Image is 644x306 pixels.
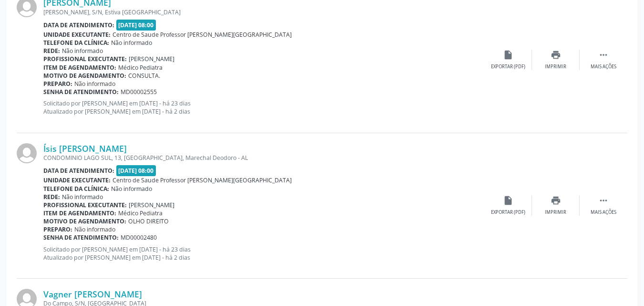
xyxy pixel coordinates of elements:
[43,154,484,162] div: CONDOMINIO LAGO SUL, 13, [GEOGRAPHIC_DATA], Marechal Deodoro - AL
[545,63,566,70] div: Imprimir
[128,72,160,80] span: CONSULTA.
[43,233,119,242] b: Senha de atendimento:
[43,143,127,154] a: Ísis [PERSON_NAME]
[62,47,103,55] span: Não informado
[43,21,114,29] b: Data de atendimento:
[43,167,114,175] b: Data de atendimento:
[43,72,126,80] b: Motivo de agendamento:
[112,31,292,39] span: Centro de Saude Professor [PERSON_NAME][GEOGRAPHIC_DATA]
[111,185,152,193] span: Não informado
[43,193,60,201] b: Rede:
[116,165,156,176] span: [DATE] 08:00
[545,209,566,216] div: Imprimir
[116,20,156,31] span: [DATE] 08:00
[121,88,157,96] span: MD00002555
[43,80,72,88] b: Preparo:
[591,209,616,216] div: Mais ações
[129,55,174,63] span: [PERSON_NAME]
[43,225,72,233] b: Preparo:
[43,245,484,262] p: Solicitado por [PERSON_NAME] em [DATE] - há 23 dias Atualizado por [PERSON_NAME] em [DATE] - há 2...
[43,31,111,39] b: Unidade executante:
[128,217,169,225] span: OLHO DIREITO
[43,55,127,63] b: Profissional executante:
[129,201,174,209] span: [PERSON_NAME]
[43,99,484,116] p: Solicitado por [PERSON_NAME] em [DATE] - há 23 dias Atualizado por [PERSON_NAME] em [DATE] - há 2...
[503,50,513,60] i: insert_drive_file
[503,195,513,206] i: insert_drive_file
[74,225,115,233] span: Não informado
[111,39,152,47] span: Não informado
[598,195,609,206] i: 
[62,193,103,201] span: Não informado
[43,185,109,193] b: Telefone da clínica:
[551,50,561,60] i: print
[43,289,142,299] a: Vagner [PERSON_NAME]
[491,209,525,216] div: Exportar (PDF)
[43,176,111,184] b: Unidade executante:
[43,8,484,16] div: [PERSON_NAME], S/N, Estiva [GEOGRAPHIC_DATA]
[43,88,119,96] b: Senha de atendimento:
[43,201,127,209] b: Profissional executante:
[43,39,109,47] b: Telefone da clínica:
[118,209,163,217] span: Médico Pediatra
[74,80,115,88] span: Não informado
[551,195,561,206] i: print
[491,63,525,70] div: Exportar (PDF)
[121,233,157,242] span: MD00002480
[43,47,60,55] b: Rede:
[112,176,292,184] span: Centro de Saude Professor [PERSON_NAME][GEOGRAPHIC_DATA]
[118,63,163,72] span: Médico Pediatra
[43,217,126,225] b: Motivo de agendamento:
[43,209,116,217] b: Item de agendamento:
[598,50,609,60] i: 
[17,143,37,163] img: img
[43,63,116,72] b: Item de agendamento:
[591,63,616,70] div: Mais ações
